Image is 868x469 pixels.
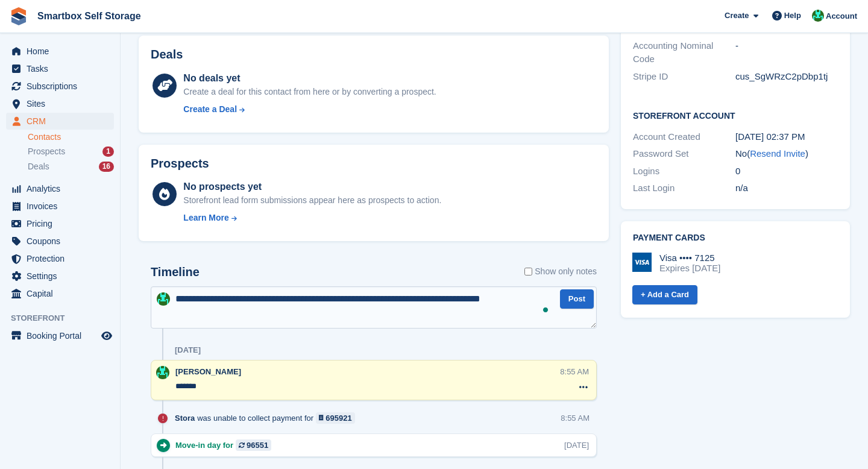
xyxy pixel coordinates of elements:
[28,161,49,172] span: Deals
[561,412,590,424] div: 8:55 AM
[633,165,735,178] div: Logins
[175,412,195,424] span: Stora
[27,78,99,95] span: Subscriptions
[99,329,114,343] a: Preview store
[157,292,170,306] img: Elinor Shepherd
[27,268,99,285] span: Settings
[812,10,824,22] img: Elinor Shepherd
[632,285,697,305] a: + Add a Card
[633,70,735,84] div: Stripe ID
[735,147,838,161] div: No
[151,286,597,329] textarea: To enrich screen reader interactions, please activate Accessibility in Grammarly extension settings
[784,10,801,22] span: Help
[524,265,532,278] input: Show only notes
[750,148,805,159] a: Resend Invite
[6,285,114,302] a: menu
[183,194,441,207] div: Storefront lead form submissions appear here as prospects to action.
[175,367,241,376] span: [PERSON_NAME]
[725,10,749,22] span: Create
[28,146,65,157] span: Prospects
[633,109,838,121] h2: Storefront Account
[735,39,838,66] div: -
[560,366,589,377] div: 8:55 AM
[6,43,114,60] a: menu
[183,71,436,86] div: No deals yet
[175,412,361,424] div: was unable to collect payment for
[6,250,114,267] a: menu
[633,181,735,195] div: Last Login
[633,130,735,144] div: Account Created
[151,48,183,61] h2: Deals
[524,265,597,278] label: Show only notes
[6,95,114,112] a: menu
[27,95,99,112] span: Sites
[6,198,114,215] a: menu
[735,165,838,178] div: 0
[10,7,28,25] img: stora-icon-8386f47178a22dfd0bd8f6a31ec36ba5ce8667c1dd55bd0f319d3a0aa187defe.svg
[156,366,169,379] img: Elinor Shepherd
[27,233,99,250] span: Coupons
[183,180,441,194] div: No prospects yet
[735,130,838,144] div: [DATE] 02:37 PM
[236,439,271,451] a: 96551
[27,43,99,60] span: Home
[99,162,114,172] div: 16
[6,60,114,77] a: menu
[735,70,838,84] div: cus_SgWRzC2pDbp1tj
[747,148,808,159] span: ( )
[6,180,114,197] a: menu
[247,439,268,451] div: 96551
[28,145,114,158] a: Prospects 1
[28,160,114,173] a: Deals 16
[826,10,857,22] span: Account
[564,439,589,451] div: [DATE]
[316,412,355,424] a: 695921
[27,198,99,215] span: Invoices
[27,327,99,344] span: Booking Portal
[6,78,114,95] a: menu
[11,312,120,324] span: Storefront
[151,157,209,171] h2: Prospects
[183,212,441,224] a: Learn More
[659,253,720,263] div: Visa •••• 7125
[27,285,99,302] span: Capital
[633,147,735,161] div: Password Set
[175,439,277,451] div: Move-in day for
[183,103,237,116] div: Create a Deal
[6,233,114,250] a: menu
[175,345,201,355] div: [DATE]
[27,250,99,267] span: Protection
[27,180,99,197] span: Analytics
[27,215,99,232] span: Pricing
[633,233,838,243] h2: Payment cards
[183,103,436,116] a: Create a Deal
[6,268,114,285] a: menu
[632,253,652,272] img: Visa Logo
[6,327,114,344] a: menu
[183,86,436,98] div: Create a deal for this contact from here or by converting a prospect.
[735,181,838,195] div: n/a
[33,6,146,26] a: Smartbox Self Storage
[633,39,735,66] div: Accounting Nominal Code
[325,412,351,424] div: 695921
[560,289,594,309] button: Post
[27,60,99,77] span: Tasks
[151,265,200,279] h2: Timeline
[6,113,114,130] a: menu
[659,263,720,274] div: Expires [DATE]
[102,146,114,157] div: 1
[6,215,114,232] a: menu
[183,212,228,224] div: Learn More
[28,131,114,143] a: Contacts
[27,113,99,130] span: CRM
